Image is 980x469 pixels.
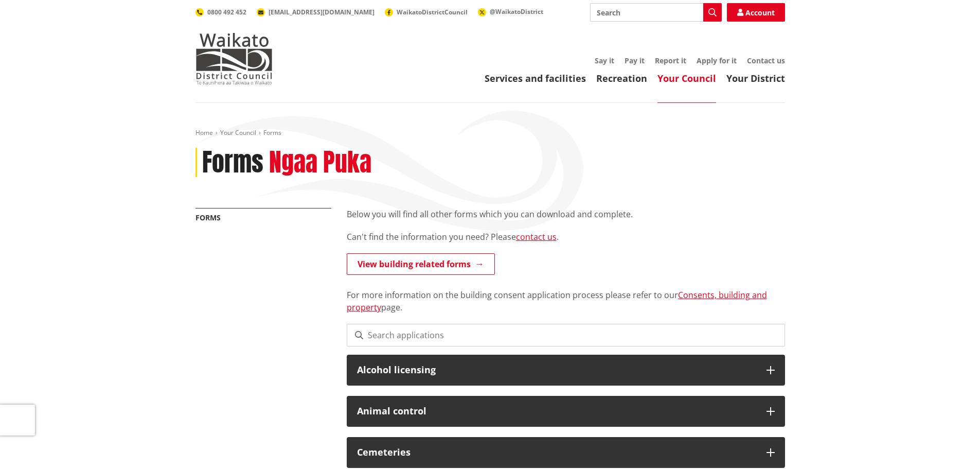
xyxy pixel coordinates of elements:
[747,56,785,65] a: Contact us
[490,7,543,16] span: @WaikatoDistrict
[347,208,785,220] p: Below you will find all other forms which you can download and complete.
[478,7,543,16] a: @WaikatoDistrict
[269,148,371,178] h2: Ngaa Puka
[385,8,468,16] a: WaikatoDistrictCouncil
[347,276,785,314] p: For more information on the building consent application process please refer to our page.
[207,8,246,16] span: 0800 492 452
[655,56,686,65] a: Report it
[202,148,263,178] h1: Forms
[347,253,495,275] a: View building related forms
[263,128,281,137] span: Forms
[657,72,716,84] a: Your Council
[595,56,614,65] a: Say it
[727,3,785,22] a: Account
[347,324,785,346] input: Search applications
[195,8,246,16] a: 0800 492 452
[485,72,586,84] a: Services and facilities
[195,213,221,222] a: Forms
[596,72,647,84] a: Recreation
[516,231,557,242] a: contact us
[347,289,767,313] a: Consents, building and property
[590,3,722,22] input: Search input
[195,128,213,137] a: Home
[357,365,756,375] h3: Alcohol licensing
[357,406,756,416] h3: Animal control
[257,8,375,16] a: [EMAIL_ADDRESS][DOMAIN_NAME]
[697,56,737,65] a: Apply for it
[269,8,375,16] span: [EMAIL_ADDRESS][DOMAIN_NAME]
[726,72,785,84] a: Your District
[625,56,645,65] a: Pay it
[357,447,756,458] h3: Cemeteries
[195,129,785,137] nav: breadcrumb
[220,128,256,137] a: Your Council
[397,8,468,16] span: WaikatoDistrictCouncil
[195,33,273,84] img: Waikato District Council - Te Kaunihera aa Takiwaa o Waikato
[347,231,785,243] p: Can't find the information you need? Please .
